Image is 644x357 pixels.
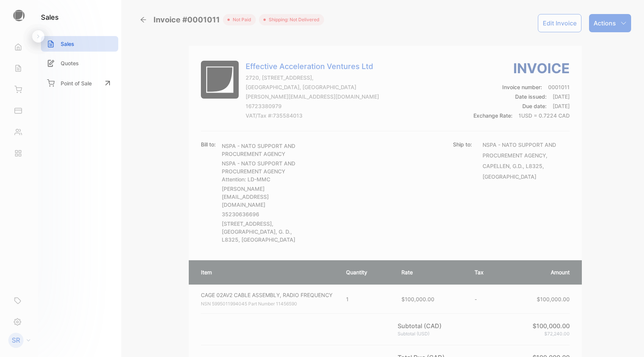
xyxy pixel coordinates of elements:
[41,55,118,71] a: Quotes
[519,112,570,119] span: 1USD = 0.7224 CAD
[473,112,512,119] span: Exchange Rate:
[12,335,20,345] p: SR
[154,14,223,25] span: Invoice #0001011
[589,14,631,32] button: Actions
[401,296,434,302] span: $100,000.00
[246,102,379,110] p: 16723380979
[266,16,320,23] span: Shipping: Not Delivered
[523,163,542,169] span: , L8325
[509,163,523,169] span: , G.D.
[61,40,74,48] p: Sales
[246,112,379,120] p: VAT/Tax #: 735584013
[246,83,379,91] p: [GEOGRAPHIC_DATA], [GEOGRAPHIC_DATA]
[398,330,432,337] p: Subtotal (USD)
[201,268,331,276] p: Item
[483,142,556,159] span: NSPA - NATO SUPPORT AND PROCUREMENT AGENCY
[41,12,59,22] h1: sales
[553,93,570,100] span: [DATE]
[346,295,386,303] p: 1
[246,93,379,101] p: [PERSON_NAME][EMAIL_ADDRESS][DOMAIN_NAME]
[401,268,459,276] p: Rate
[246,74,379,82] p: 2720, [STREET_ADDRESS],
[544,331,570,337] span: $72,240.00
[475,268,496,276] p: Tax
[61,59,79,67] p: Quotes
[201,61,239,99] img: Company Logo
[61,79,92,87] p: Point of Sale
[398,321,445,330] p: Subtotal (CAD)
[222,210,309,218] p: 35230636696
[548,84,570,90] span: 0001011
[538,14,581,32] button: Edit Invoice
[222,159,309,183] p: NSPA - NATO SUPPORT AND PROCUREMENT AGENCY Attention: LD-MMC
[246,61,379,72] p: Effective Acceleration Ventures Ltd
[222,142,309,158] p: NSPA - NATO SUPPORT AND PROCUREMENT AGENCY
[346,268,386,276] p: Quantity
[238,236,295,243] span: , [GEOGRAPHIC_DATA]
[522,103,547,109] span: Due date:
[453,140,472,148] p: Ship to:
[612,325,644,357] iframe: LiveChat chat widget
[222,185,309,209] p: [PERSON_NAME][EMAIL_ADDRESS][DOMAIN_NAME]
[201,140,216,148] p: Bill to:
[41,36,118,52] a: Sales
[41,75,118,91] a: Point of Sale
[594,19,616,28] p: Actions
[276,228,290,235] span: , G. D.
[475,295,496,303] p: -
[515,93,547,100] span: Date issued:
[502,84,542,90] span: Invoice number:
[473,58,570,79] h3: Invoice
[230,16,251,23] span: not paid
[13,10,25,21] img: logo
[512,268,570,276] p: Amount
[201,300,332,307] p: NSN 5995011994045 Part Number 11456590
[537,296,570,302] span: $100,000.00
[533,322,570,330] span: $100,000.00
[553,103,570,109] span: [DATE]
[201,291,332,299] p: CAGE 02AV2 CABLE ASSEMBLY, RADIO FREQUENCY
[222,220,272,227] span: [STREET_ADDRESS]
